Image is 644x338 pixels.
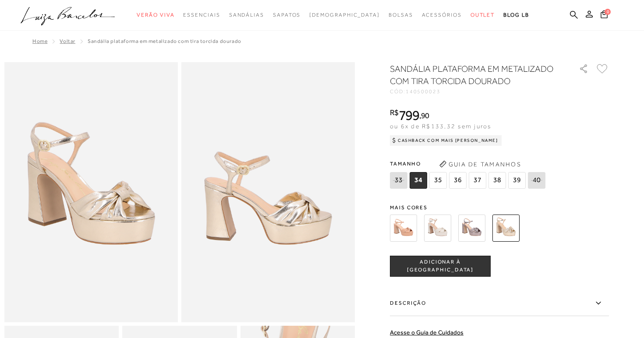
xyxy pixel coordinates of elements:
[422,7,462,23] a: categoryNavScreenReaderText
[390,89,565,94] div: CÓD:
[390,329,464,336] a: Acesse o Guia de Cuidados
[449,172,467,189] span: 36
[458,215,485,242] img: SANDÁLIA PLATAFORMA EM METALIZADO COM TIRA TORCIDA CHUMBO
[390,291,609,316] label: Descrição
[4,62,178,322] img: image
[88,38,241,44] span: SANDÁLIA PLATAFORMA EM METALIZADO COM TIRA TORCIDA DOURADO
[471,7,495,23] a: categoryNavScreenReaderText
[436,157,524,171] button: Guia de Tamanhos
[390,215,417,242] img: SANDÁLIA PLATAFORMA DE COURO COM TIRA TORCIDA BEGE BLUSH
[390,256,491,277] button: ADICIONAR À [GEOGRAPHIC_DATA]
[429,172,447,189] span: 35
[471,12,495,18] span: Outlet
[309,7,380,23] a: noSubCategoriesText
[137,12,174,18] span: Verão Viva
[605,9,611,15] span: 0
[406,88,441,95] span: 140500023
[137,7,174,23] a: categoryNavScreenReaderText
[390,135,502,146] div: Cashback com Mais [PERSON_NAME]
[424,215,451,242] img: SANDÁLIA PLATAFORMA DE COURO COM TIRA TORCIDA OFF WHITE
[419,112,429,120] i: ,
[390,258,490,274] span: ADICIONAR À [GEOGRAPHIC_DATA]
[229,12,264,18] span: Sandálias
[389,12,413,18] span: Bolsas
[183,7,220,23] a: categoryNavScreenReaderText
[469,172,486,189] span: 37
[399,107,419,123] span: 799
[181,62,355,322] img: image
[422,12,462,18] span: Acessórios
[309,12,380,18] span: [DEMOGRAPHIC_DATA]
[390,63,554,87] h1: SANDÁLIA PLATAFORMA EM METALIZADO COM TIRA TORCIDA DOURADO
[421,111,429,120] span: 90
[60,38,75,44] a: Voltar
[492,215,520,242] img: SANDÁLIA PLATAFORMA EM METALIZADO COM TIRA TORCIDA DOURADO
[390,205,609,210] span: Mais cores
[503,7,529,23] a: BLOG LB
[488,172,506,189] span: 38
[390,172,407,189] span: 33
[598,10,610,21] button: 0
[508,172,526,189] span: 39
[273,7,301,23] a: categoryNavScreenReaderText
[229,7,264,23] a: categoryNavScreenReaderText
[390,109,399,116] i: R$
[503,12,529,18] span: BLOG LB
[389,7,413,23] a: categoryNavScreenReaderText
[183,12,220,18] span: Essenciais
[528,172,545,189] span: 40
[410,172,427,189] span: 34
[390,157,548,170] span: Tamanho
[273,12,301,18] span: Sapatos
[390,123,491,130] span: ou 6x de R$133,32 sem juros
[32,38,47,44] a: Home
